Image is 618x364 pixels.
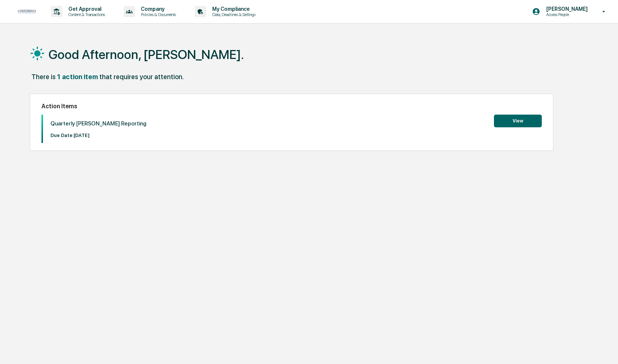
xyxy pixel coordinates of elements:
[99,73,184,81] div: that requires your attention.
[540,6,591,12] p: [PERSON_NAME]
[62,12,109,17] p: Content & Transactions
[31,73,56,81] div: There is
[135,6,180,12] p: Company
[494,117,542,124] a: View
[206,12,259,17] p: Data, Deadlines & Settings
[135,12,180,17] p: Policies & Documents
[206,6,259,12] p: My Compliance
[57,73,98,81] div: 1 action item
[540,12,591,17] p: Access People
[41,103,542,110] h2: Action Items
[49,47,244,62] h1: Good Afternoon, [PERSON_NAME].
[494,115,542,127] button: View
[50,133,146,138] p: Due Date: [DATE]
[50,120,146,127] p: Quarterly [PERSON_NAME] Reporting
[62,6,109,12] p: Get Approval
[18,10,36,13] img: logo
